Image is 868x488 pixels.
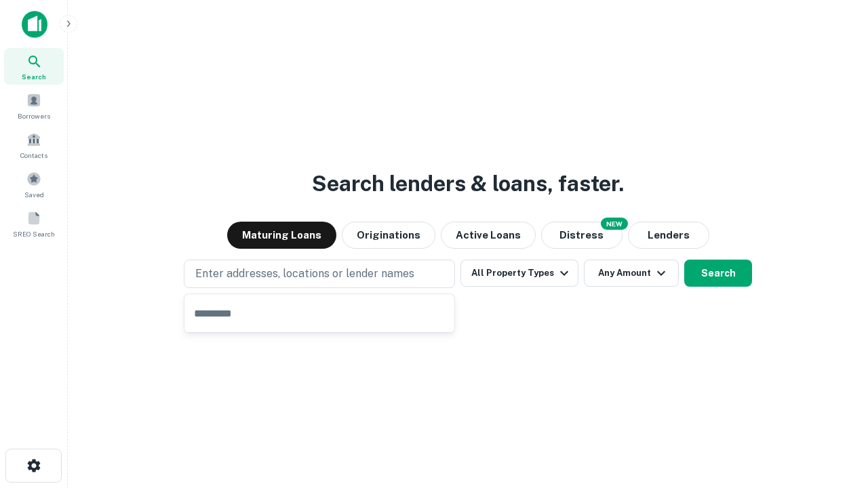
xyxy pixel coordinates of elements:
button: Originations [342,222,435,249]
button: Search distressed loans with lien and other non-mortgage details. [541,222,623,249]
button: Any Amount [584,260,679,287]
button: Enter addresses, locations or lender names [184,260,455,288]
span: SREO Search [13,228,55,239]
button: Active Loans [441,222,536,249]
a: Borrowers [4,87,64,124]
button: Maturing Loans [227,222,336,249]
p: Enter addresses, locations or lender names [195,266,414,282]
span: Saved [24,189,44,200]
span: Borrowers [18,110,50,121]
img: capitalize-icon.png [22,11,47,38]
a: SREO Search [4,205,64,242]
span: Contacts [20,150,47,161]
div: NEW [601,218,628,230]
h3: Search lenders & loans, faster. [312,167,624,200]
button: Lenders [628,222,709,249]
iframe: Chat Widget [800,380,868,445]
a: Search [4,48,64,85]
a: Saved [4,166,64,203]
span: Search [22,71,46,82]
button: All Property Types [460,260,578,287]
a: Contacts [4,127,64,163]
button: Search [684,260,752,287]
